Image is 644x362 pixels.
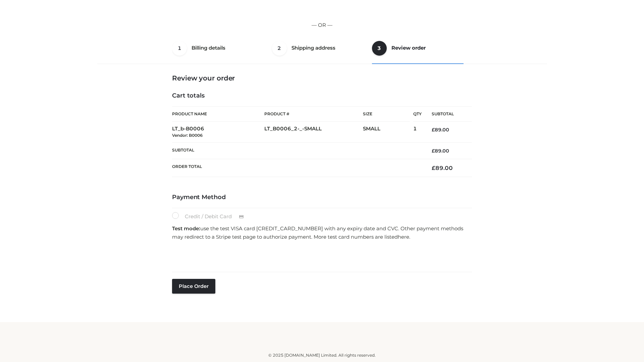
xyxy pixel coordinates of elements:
h3: Review your order [172,74,472,82]
th: Subtotal [172,142,422,159]
span: £ [432,127,435,133]
span: £ [432,165,435,171]
bdi: 89.00 [432,148,449,154]
label: Credit / Debit Card [172,212,251,221]
td: 1 [413,122,422,143]
strong: Test mode: [172,225,200,232]
button: Place order [172,279,215,294]
td: LT_B0006_2-_-SMALL [264,122,363,143]
span: £ [432,148,435,154]
bdi: 89.00 [432,127,449,133]
a: here [398,234,409,240]
div: © 2025 [DOMAIN_NAME] Limited. All rights reserved. [100,352,544,359]
th: Subtotal [422,107,472,122]
th: Product Name [172,106,264,122]
p: use the test VISA card [CREDIT_CARD_NUMBER] with any expiry date and CVC. Other payment methods m... [172,224,472,241]
th: Size [363,107,410,122]
td: SMALL [363,122,413,143]
small: Vendor: B0006 [172,133,203,138]
h4: Payment Method [172,194,472,201]
th: Product # [264,106,363,122]
th: Order Total [172,159,422,177]
td: LT_b-B0006 [172,122,264,143]
h4: Cart totals [172,92,472,100]
iframe: Secure payment input frame [171,243,471,268]
bdi: 89.00 [432,165,453,171]
img: Credit / Debit Card [235,213,248,221]
p: — OR — [100,21,544,29]
th: Qty [413,106,422,122]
